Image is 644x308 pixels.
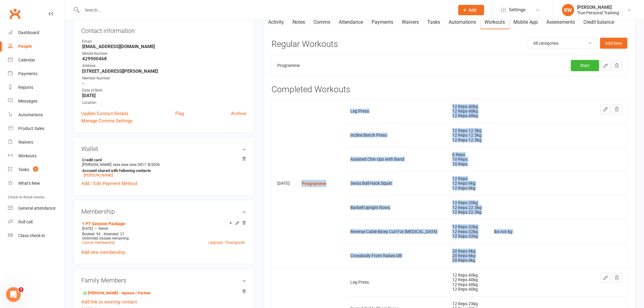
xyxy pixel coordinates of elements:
[81,250,125,255] a: Add new membership
[82,63,246,69] div: Address
[452,162,483,166] div: 10 Reps
[334,15,367,29] a: Attendance
[18,99,37,103] div: Messages
[509,15,542,29] a: Mobile App
[8,81,64,94] a: Reports
[18,219,33,224] div: Roll call
[452,278,483,282] div: 12 Reps 40kg
[82,88,246,93] div: Date of Birth
[82,236,129,240] span: Unlimited classes remaining
[452,109,483,114] div: 12 Reps 40kg
[272,55,397,76] td: Programme
[577,10,619,16] div: True Personal Training
[8,67,64,81] a: Payments
[452,282,483,287] div: 12 Reps 40kg
[18,71,37,76] div: Payments
[81,298,137,306] a: Add link to existing contact
[452,157,483,162] div: 10 Reps
[8,108,64,122] a: Automations
[489,219,594,243] td: lbs not kg
[82,232,100,236] span: Booked: 54
[82,168,243,173] strong: Account shared with following contacts
[452,205,483,210] div: 12 Reps 22.5kg
[367,15,397,29] a: Payments
[302,180,326,187] button: Programme
[81,157,246,178] li: [PERSON_NAME]
[542,15,579,29] a: Assessments
[208,240,245,245] a: Upgrade / Downgrade
[452,210,483,215] div: 12 Reps 22.5kg
[18,167,29,172] div: Tasks
[452,177,483,181] div: 12 Reps
[18,233,45,238] div: Class check-in
[458,5,484,15] button: Add
[33,166,38,172] span: 3
[19,287,23,292] span: 3
[8,149,64,163] a: Workouts
[99,226,108,231] span: Never
[577,5,619,10] div: [PERSON_NAME]
[82,68,246,74] strong: [STREET_ADDRESS][PERSON_NAME]
[452,258,483,263] div: 20 Reps 6kg
[345,99,447,123] td: Leg Press
[288,15,309,29] a: Notes
[18,181,40,186] div: What's New
[82,81,246,86] strong: -
[452,302,483,306] div: 12 Reps 23kg
[452,254,483,258] div: 20 Reps 6kg
[452,273,483,278] div: 12 Reps 40kg
[571,60,599,71] a: Start
[272,99,296,268] td: [DATE]
[18,153,37,158] div: Workouts
[82,51,246,57] div: Mobile Number
[452,201,483,205] div: 12 Reps 20kg
[18,206,55,211] div: General attendance
[509,3,526,17] span: Settings
[80,6,450,14] input: Search...
[562,4,574,16] div: RW
[82,221,125,226] a: 1 PT Session Package
[7,6,23,21] a: Clubworx
[452,152,483,157] div: 6 Reps
[8,163,64,177] a: Tasks 3
[82,39,246,44] div: Email
[81,277,246,284] h3: Family Members
[452,138,483,142] div: 12 Reps 12.5kg
[264,15,288,29] a: Activity
[82,44,246,49] strong: [EMAIL_ADDRESS][DOMAIN_NAME]
[18,58,35,62] div: Calendar
[345,268,447,297] td: Leg Press
[8,201,64,215] a: General attendance kiosk mode
[82,158,243,162] strong: Credit card
[6,287,21,302] iframe: Intercom live chat
[18,112,43,117] div: Automations
[231,110,246,117] a: Archive
[345,219,447,243] td: Reverse Cable Bicep Curl For [MEDICAL_DATA]
[8,122,64,135] a: Product Sales
[81,145,246,152] h3: Wallet
[345,171,447,195] td: Swiss Ball Hack Squat
[452,234,483,239] div: 12 Reps 32kg
[271,40,338,49] h3: Regular Workouts
[452,128,483,133] div: 12 Reps 12.5kg
[345,147,447,171] td: Assisted Chin Ups with Band
[113,162,146,167] span: xxxx xxxx xxxx 3411
[397,15,423,29] a: Waivers
[600,38,628,49] button: Add New
[452,287,483,292] div: 12 Reps 40kg
[82,226,93,231] span: [DATE]
[84,173,113,177] a: [PERSON_NAME]
[8,40,64,53] a: People
[8,215,64,229] a: Roll call
[18,30,39,35] div: Dashboard
[81,208,246,215] h3: Membership
[82,290,151,296] a: [PERSON_NAME] - Spouse / Partner
[452,181,483,186] div: 12 Reps 6kg
[345,244,447,268] td: Crossbody Front Raises DB
[469,8,477,12] span: Add
[175,110,184,117] a: Flag
[579,15,619,29] a: Credit balance
[82,93,246,98] strong: [DATE]
[81,180,137,187] a: Add / Edit Payment Method
[18,126,44,131] div: Product Sales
